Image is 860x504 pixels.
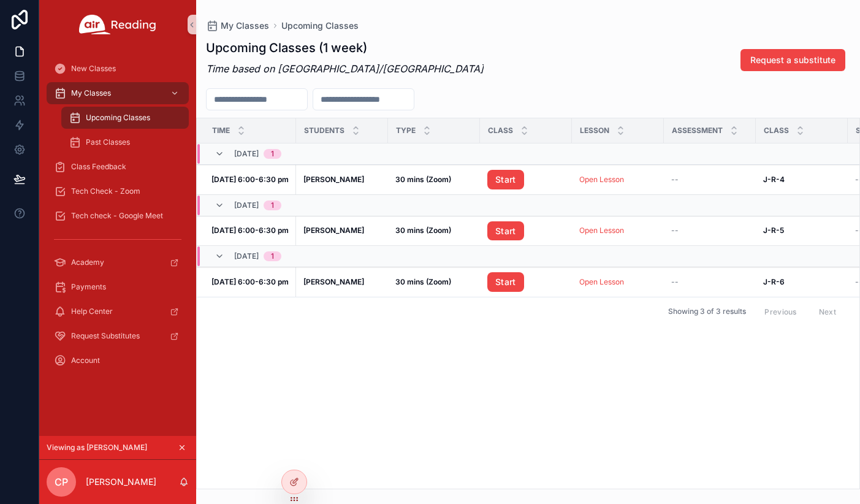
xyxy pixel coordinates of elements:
a: -- [671,277,748,287]
span: [DATE] [234,149,259,159]
a: My Classes [206,20,269,32]
div: 1 [271,200,274,210]
div: 1 [271,251,274,261]
p: [PERSON_NAME] [86,476,156,488]
span: [DATE] [234,200,259,210]
a: Payments [47,276,189,298]
em: Time based on [GEOGRAPHIC_DATA]/[GEOGRAPHIC_DATA] [206,63,484,75]
a: Start [487,272,524,292]
a: J-R-5 [763,226,840,235]
strong: [PERSON_NAME] [303,175,364,184]
span: Tech Check - Zoom [71,186,140,196]
a: 30 mins (Zoom) [395,277,473,287]
a: Tech Check - Zoom [47,180,189,202]
a: [PERSON_NAME] [303,175,381,185]
strong: [PERSON_NAME] [303,226,364,235]
span: [DATE] [234,251,259,261]
span: Academy [71,258,104,267]
strong: 30 mins (Zoom) [395,226,451,235]
a: [DATE] 6:00-6:30 pm [211,277,289,287]
a: [DATE] 6:00-6:30 pm [211,175,289,185]
span: Time [212,126,230,136]
a: -- [671,175,748,185]
a: Past Classes [61,131,189,153]
span: Type [396,126,416,136]
a: J-R-6 [763,277,840,287]
span: -- [671,277,679,287]
button: Request a substitute [740,49,845,71]
a: Start [487,221,524,241]
a: 30 mins (Zoom) [395,175,473,185]
a: Start [487,170,565,189]
div: scrollable content [39,49,196,388]
a: Account [47,349,189,372]
span: New Classes [71,64,116,74]
strong: [DATE] 6:00-6:30 pm [211,277,289,286]
a: Upcoming Classes [61,107,189,129]
strong: J-R-6 [763,277,785,286]
a: Tech check - Google Meet [47,205,189,227]
strong: [DATE] 6:00-6:30 pm [211,226,289,235]
a: -- [671,226,748,235]
span: Help Center [71,307,113,316]
a: Open Lesson [579,175,624,184]
span: Viewing as [PERSON_NAME] [47,443,147,452]
a: [PERSON_NAME] [303,226,381,235]
a: Open Lesson [579,175,656,185]
span: Class [488,126,513,136]
a: Help Center [47,300,189,323]
span: Students [304,126,344,136]
a: Open Lesson [579,277,656,287]
a: [DATE] 6:00-6:30 pm [211,226,289,235]
span: Account [71,356,100,365]
span: My Classes [221,20,269,32]
a: 30 mins (Zoom) [395,226,473,235]
strong: 30 mins (Zoom) [395,277,451,286]
img: App logo [79,15,156,34]
span: Class Feedback [71,162,126,172]
a: Class Feedback [47,156,189,178]
a: Upcoming Classes [281,20,359,32]
span: Past Classes [86,137,130,147]
strong: J-R-4 [763,175,785,184]
span: -- [671,226,679,235]
span: CP [55,475,68,489]
a: My Classes [47,82,189,104]
strong: J-R-5 [763,226,784,235]
span: -- [671,175,679,185]
a: Open Lesson [579,277,624,286]
span: Lesson [580,126,609,136]
strong: [PERSON_NAME] [303,277,364,286]
a: Start [487,170,524,189]
a: [PERSON_NAME] [303,277,381,287]
span: Tech check - Google Meet [71,211,163,221]
a: Start [487,272,565,292]
a: Academy [47,251,189,273]
span: Upcoming Classes [86,113,150,123]
div: 1 [271,149,274,159]
a: Request Substitutes [47,325,189,347]
strong: [DATE] 6:00-6:30 pm [211,175,289,184]
span: Request a substitute [750,54,835,66]
span: Class [764,126,789,136]
span: Showing 3 of 3 results [668,307,746,316]
span: Payments [71,282,106,292]
strong: 30 mins (Zoom) [395,175,451,184]
a: J-R-4 [763,175,840,185]
h1: Upcoming Classes (1 week) [206,39,484,56]
span: My Classes [71,88,111,98]
span: Assessment [672,126,723,136]
a: New Classes [47,58,189,80]
a: Open Lesson [579,226,624,235]
span: Request Substitutes [71,331,140,341]
a: Start [487,221,565,241]
a: Open Lesson [579,226,656,235]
